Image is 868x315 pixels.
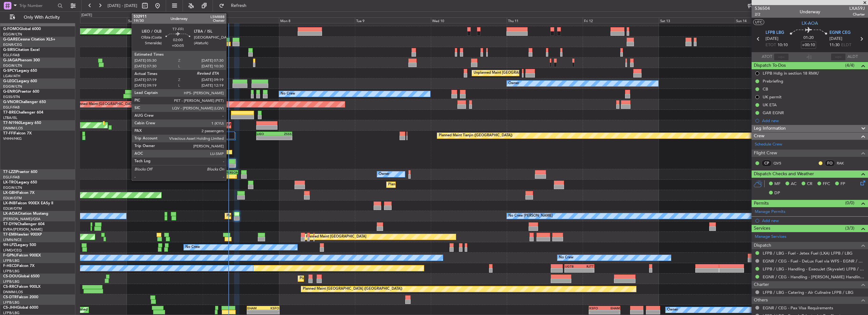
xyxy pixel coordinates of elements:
[224,175,236,178] div: -
[754,62,786,69] span: Dispatch To-Dos
[754,150,777,157] span: Flight Crew
[3,121,21,125] span: T7-N1960
[754,133,765,140] span: Crew
[753,19,764,25] button: UTC
[763,250,852,256] a: LFPB / LBG - Fuel - Jetex Fuel (LXA) LFPB / LBG
[3,181,17,184] span: LX-TRO
[754,200,769,207] span: Permits
[800,9,820,15] div: Underway
[763,94,782,100] div: UK permit
[580,269,594,272] div: -
[755,234,786,240] a: Manage Services
[763,110,784,115] div: GAR EGNR
[3,290,23,294] a: DNMM/LOS
[3,136,22,141] a: VHHH/HKG
[3,217,40,221] a: [PERSON_NAME]/QSA
[754,170,814,178] span: Dispatch Checks and Weather
[791,181,797,187] span: AC
[761,160,772,167] div: CP
[763,274,865,280] a: EGNR / CEG - Handling - [PERSON_NAME] Handling Services EGNR / CEG
[580,264,594,268] div: RJTT
[802,20,818,27] span: LX-AOA
[3,38,55,41] a: G-GARECessna Citation XLS+
[829,36,842,42] span: [DATE]
[279,17,355,23] div: Mon 8
[763,78,783,84] div: Prebriefing
[766,36,778,42] span: [DATE]
[659,17,735,23] div: Sat 13
[3,196,22,201] a: EDLW/DTM
[3,170,16,174] span: T7-LZZI
[127,17,203,23] div: Sat 6
[226,211,326,221] div: Planned Maint [GEOGRAPHIC_DATA] ([GEOGRAPHIC_DATA])
[431,17,507,23] div: Wed 10
[3,42,22,47] a: EGNR/CEG
[213,170,225,174] div: CYUL
[841,42,851,48] span: ELDT
[3,175,20,180] a: EGLF/FAB
[823,181,830,187] span: FFC
[507,17,583,23] div: Thu 11
[3,275,18,278] span: CS-DOU
[754,281,769,288] span: Charter
[3,248,22,253] a: LFMD/CEQ
[212,175,224,178] div: 02:41 Z
[3,170,37,174] a: T7-LZZIPraetor 600
[766,30,784,36] span: LFPB LBG
[263,310,279,314] div: -
[565,269,580,272] div: -
[3,243,36,247] a: 9H-LPZLegacy 500
[762,218,865,223] div: Add new
[807,181,812,187] span: CR
[762,118,865,123] div: Add new
[247,310,263,314] div: -
[355,17,431,23] div: Tue 9
[763,305,833,311] a: EGNR / CEG - Pax Visa Requirements
[763,71,819,76] div: LFPB Hdlg in section 18 RMK/
[3,243,16,247] span: 9H-LPZ
[3,59,40,62] a: G-JAGAPhenom 300
[3,269,20,274] a: LFPB/LBG
[766,42,776,48] span: ETOT
[3,27,41,31] a: G-FOMOGlobal 6000
[763,266,865,272] a: LFPB / LBG - Handling - ExecuJet (Skyvalet) LFPB / LBG
[3,254,17,257] span: F-GPNJ
[16,15,67,20] span: Only With Activity
[203,17,279,23] div: Sun 7
[439,131,512,140] div: Planned Maint Tianjin ([GEOGRAPHIC_DATA])
[216,1,254,11] button: Refresh
[3,84,22,89] a: EGGW/LTN
[3,295,17,299] span: CS-DTR
[3,222,17,226] span: T7-DYN
[3,227,42,232] a: EVRA/[PERSON_NAME]
[263,306,279,310] div: KSFO
[667,305,678,315] div: Owner
[3,90,18,94] span: G-ENRG
[148,120,252,130] div: Unplanned Maint [GEOGRAPHIC_DATA] ([GEOGRAPHIC_DATA])
[774,53,789,61] input: --:--
[837,160,851,166] a: RAK
[3,212,48,216] a: LX-AOACitation Mustang
[3,74,20,78] a: LGAV/ATH
[829,42,840,48] span: 11:30
[3,275,40,278] a: CS-DOUGlobal 6500
[257,132,274,136] div: LIEO
[583,17,659,23] div: Fri 12
[762,54,772,60] span: ATOT
[763,86,768,92] div: CB
[559,253,573,262] div: No Crew
[604,310,620,314] div: -
[3,306,17,310] span: CS-JHH
[19,1,56,10] input: Trip Number
[108,3,137,9] span: [DATE] - [DATE]
[845,62,854,69] span: (4/4)
[589,306,604,310] div: KSFO
[3,279,20,284] a: LFPB/LBG
[3,254,41,257] a: F-GPNJFalcon 900EX
[3,126,23,131] a: DNMM/LOS
[3,185,22,190] a: EGGW/LTN
[755,141,782,148] a: Schedule Crew
[508,79,519,88] div: Owner
[274,136,292,140] div: -
[774,181,780,187] span: MF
